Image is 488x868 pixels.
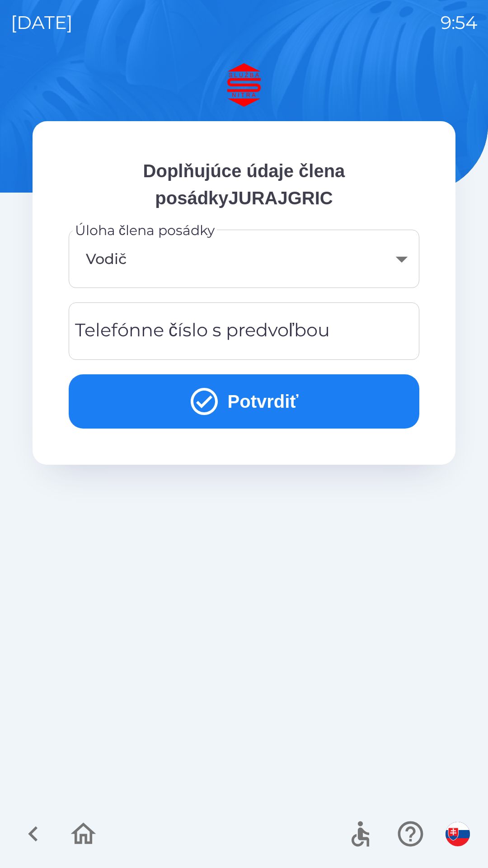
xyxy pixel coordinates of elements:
p: Doplňujúce údaje člena posádkyJURAJGRIC [69,157,419,212]
button: Potvrdiť [69,374,419,429]
p: [DATE] [11,9,73,36]
img: Logo [33,63,455,107]
img: sk flag [446,822,470,846]
label: Úloha člena posádky [75,221,215,240]
div: Vodič [80,241,408,277]
p: 9:54 [441,9,477,36]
